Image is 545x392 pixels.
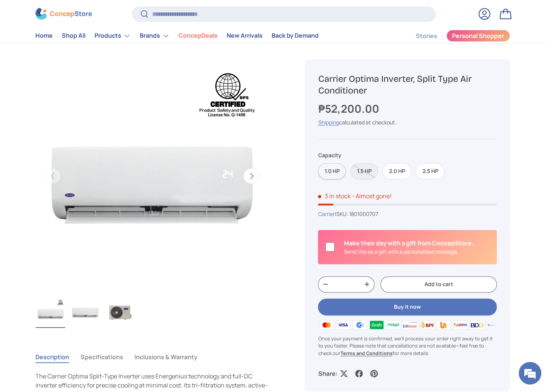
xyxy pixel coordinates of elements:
[35,29,53,43] a: Home
[318,73,496,96] h1: Carrier Optima Inverter, Split Type Air Conditioner
[318,369,337,378] p: Share:
[340,350,392,357] a: Terms and Conditions
[350,163,378,179] label: Sold out
[105,298,134,328] img: carrier-optima-1.00hp-split-type-inverter-outdoor-aircon-unit-full-view-concepstore
[4,206,144,232] textarea: Type your message and click 'Submit'
[227,29,263,43] a: New Arrivals
[35,59,269,330] media-gallery: Gallery Viewer
[335,319,351,331] img: visa
[385,319,401,331] img: maya
[70,298,100,328] img: carrier-optima-1.00hp-split-type-inverter-indoor-aircon-unit-full-view-concepstore
[318,118,496,126] div: calculated at checkout.
[418,319,435,331] img: bpi
[318,319,334,331] img: master
[349,210,378,217] span: 1801000707
[368,319,385,331] img: grabpay
[39,42,127,52] div: Leave a message
[343,239,473,256] div: Is this a gift?
[435,319,452,331] img: ubp
[318,192,350,200] span: 3 in stock
[469,319,485,331] img: bdo
[336,210,348,217] span: SKU:
[446,30,510,42] a: Personal Shopper
[380,276,496,292] button: Add to cart
[318,151,341,159] legend: Capacity
[134,348,197,366] button: Inclusions & Warranty
[318,210,334,217] a: Carrier
[179,29,218,43] a: ConcepDeals
[35,348,69,366] button: Description
[325,242,334,251] input: Is this a gift?
[110,232,137,242] em: Submit
[135,28,174,43] summary: Brands
[398,28,510,43] nav: Secondary
[351,319,368,331] img: gcash
[485,319,502,331] img: metrobank
[81,348,123,366] button: Specifications
[452,319,468,331] img: qrph
[35,8,92,20] img: ConcepStore
[62,29,85,43] a: Shop All
[318,101,381,116] strong: ₱52,200.00
[318,299,496,315] button: Buy it now
[416,29,437,43] a: Stories
[452,33,504,39] span: Personal Shopper
[35,28,319,43] nav: Primary
[36,298,65,328] img: Carrier Optima Inverter, Split Type Air Conditioner
[90,28,135,43] summary: Products
[351,192,391,200] p: - Almost gone!
[16,95,131,171] span: We are offline. Please leave us a message.
[318,119,339,126] a: Shipping
[401,319,418,331] img: billease
[318,335,496,357] p: Once your payment is confirmed, we'll process your order right away to get it to you faster. Plea...
[272,29,319,43] a: Back by Demand
[124,4,142,22] div: Minimize live chat window
[334,210,378,217] span: |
